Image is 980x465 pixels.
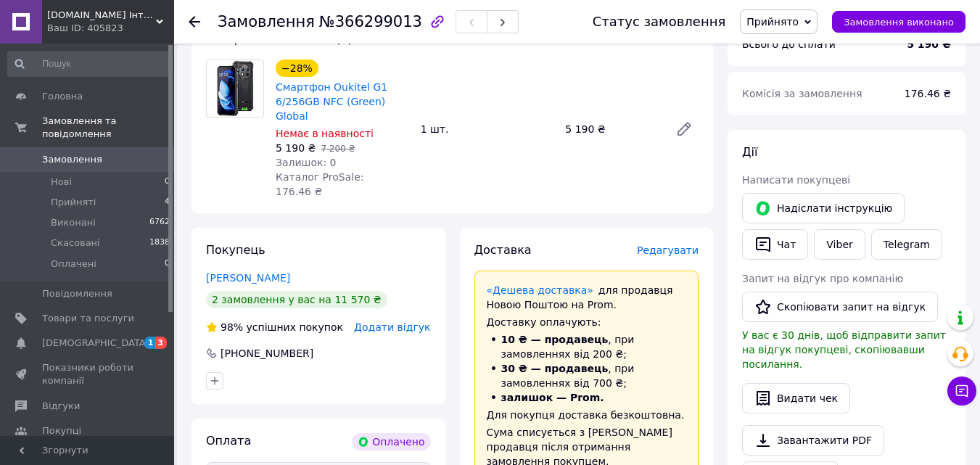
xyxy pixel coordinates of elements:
[165,258,170,271] span: 0
[206,291,387,308] div: 2 замовлення у вас на 11 570 ₴
[276,171,363,197] span: Каталог ProSale: 176.46 ₴
[487,283,687,312] div: для продавця Новою Поштою на Prom.
[42,90,83,103] span: Головна
[51,216,96,229] span: Виконані
[947,376,976,406] button: Чат з покупцем
[501,363,609,374] span: 30 ₴ — продавець
[487,315,687,329] div: Доставку оплачують:
[206,272,290,284] a: [PERSON_NAME]
[51,196,96,209] span: Прийняті
[814,229,865,260] a: Viber
[354,321,430,333] span: Додати відгук
[844,17,954,28] span: Замовлення виконано
[276,81,387,122] a: Смартфон Oukitel G1 6/256GB NFC (Green) Global
[746,16,799,28] span: Прийнято
[742,174,850,186] span: Написати покупцеві
[47,22,174,35] div: Ваш ID: 405823
[832,11,965,33] button: Замовлення виконано
[276,59,318,77] div: −28%
[51,258,96,271] span: Оплачені
[487,284,593,296] a: «Дешева доставка»
[218,13,315,30] span: Замовлення
[487,332,687,361] li: , при замовленнях від 200 ₴;
[905,88,951,99] span: 176.46 ₴
[501,392,604,403] span: залишок — Prom.
[219,346,315,361] div: [PHONE_NUMBER]
[742,329,946,370] span: У вас є 30 днів, щоб відправити запит на відгук покупцеві, скопіювавши посилання.
[42,287,112,300] span: Повідомлення
[276,157,337,168] span: Залишок: 0
[276,128,374,139] span: Немає в наявності
[474,243,532,257] span: Доставка
[155,337,167,349] span: 3
[165,196,170,209] span: 4
[206,243,265,257] span: Покупець
[415,119,560,139] div: 1 шт.
[51,176,72,189] span: Нові
[42,312,134,325] span: Товари та послуги
[742,145,757,159] span: Дії
[42,337,149,350] span: [DEMOGRAPHIC_DATA]
[42,400,80,413] span: Відгуки
[742,383,850,413] button: Видати чек
[487,361,687,390] li: , при замовленнях від 700 ₴;
[149,216,170,229] span: 6762
[907,38,951,50] b: 5 190 ₴
[559,119,664,139] div: 5 190 ₴
[42,424,81,437] span: Покупці
[206,434,251,448] span: Оплата
[487,408,687,422] div: Для покупця доставка безкоштовна.
[42,153,102,166] span: Замовлення
[742,193,905,223] button: Надіслати інструкцію
[47,9,156,22] span: Ankerok.com.ua Інтернет-магазин
[742,273,903,284] span: Запит на відгук про компанію
[742,292,938,322] button: Скопіювати запит на відгук
[276,142,316,154] span: 5 190 ₴
[144,337,156,349] span: 1
[189,15,200,29] div: Повернутися назад
[221,321,243,333] span: 98%
[319,13,422,30] span: №366299013
[593,15,726,29] div: Статус замовлення
[742,88,862,99] span: Комісія за замовлення
[742,38,836,50] span: Всього до сплати
[51,236,100,250] span: Скасовані
[670,115,699,144] a: Редагувати
[165,176,170,189] span: 0
[7,51,171,77] input: Пошук
[742,425,884,456] a: Завантажити PDF
[742,229,808,260] button: Чат
[637,244,699,256] span: Редагувати
[501,334,609,345] span: 10 ₴ — продавець
[321,144,355,154] span: 7 200 ₴
[42,115,174,141] span: Замовлення та повідомлення
[206,320,343,334] div: успішних покупок
[215,60,255,117] img: Смартфон Oukitel G1 6/256GB NFC (Green) Global
[352,433,430,450] div: Оплачено
[42,361,134,387] span: Показники роботи компанії
[206,32,353,46] span: Товари в замовленні (1)
[149,236,170,250] span: 1838
[871,229,942,260] a: Telegram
